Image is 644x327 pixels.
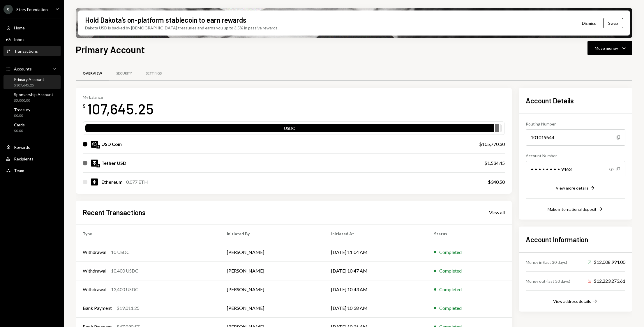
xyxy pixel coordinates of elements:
[439,305,462,312] div: Completed
[220,280,324,299] td: [PERSON_NAME]
[83,71,102,76] div: Overview
[595,45,618,51] div: Move money
[76,66,109,81] a: Overview
[220,299,324,317] td: [PERSON_NAME]
[556,185,595,191] button: View more details
[324,224,427,243] th: Initiated At
[14,107,30,112] div: Treasury
[3,90,61,104] a: Sponsorship Account$5,000.00
[109,66,139,81] a: Security
[14,66,32,71] div: Accounts
[126,178,148,185] div: 0.077 ETH
[14,37,24,42] div: Inbox
[3,121,61,135] a: Cards$0.00
[439,267,462,274] div: Completed
[3,153,61,164] a: Recipients
[588,259,625,266] div: $12,008,994.00
[220,261,324,280] td: [PERSON_NAME]
[526,259,567,265] div: Money in (last 30 days)
[526,96,625,105] h2: Account Details
[83,208,146,217] h2: Recent Transactions
[526,129,625,146] div: 101019644
[587,41,632,55] button: Move money
[83,249,106,256] div: Withdrawal
[526,121,625,127] div: Routing Number
[85,125,494,133] div: USDC
[3,142,61,152] a: Rewards
[14,168,24,173] div: Team
[489,209,505,215] a: View all
[324,243,427,261] td: [DATE] 11:04 AM
[526,161,625,177] div: • • • • • • • • 9463
[111,249,130,256] div: 10 USDC
[439,249,462,256] div: Completed
[14,98,53,103] div: $5,000.00
[14,128,25,133] div: $0.00
[489,210,505,215] div: View all
[3,105,61,119] a: Treasury$0.00
[87,100,153,118] div: 107,645.25
[91,178,98,185] img: ETH
[85,15,246,25] div: Hold Dakota’s on-platform stablecoin to earn rewards
[111,286,138,293] div: 13,400 USDC
[76,44,145,55] h1: Primary Account
[14,83,44,88] div: $107,645.25
[14,145,30,150] div: Rewards
[14,113,30,118] div: $0.00
[439,286,462,293] div: Completed
[117,305,140,312] div: $19,011.25
[91,160,98,167] img: USDT
[101,141,122,148] div: USD Coin
[3,22,61,33] a: Home
[324,280,427,299] td: [DATE] 10:43 AM
[220,243,324,261] td: [PERSON_NAME]
[526,235,625,244] h2: Account Information
[220,224,324,243] th: Initiated By
[91,141,98,148] img: USDC
[488,178,505,185] div: $340.50
[96,164,100,167] img: ethereum-mainnet
[556,185,588,190] div: View more details
[324,261,427,280] td: [DATE] 10:47 AM
[548,206,604,213] button: Make international deposit
[16,7,48,12] div: Story Foundation
[427,224,512,243] th: Status
[3,34,61,45] a: Inbox
[116,71,132,76] div: Security
[14,92,53,97] div: Sponsorship Account
[553,298,598,305] button: View address details
[14,49,38,54] div: Transactions
[3,46,61,56] a: Transactions
[83,103,86,109] div: $
[3,165,61,176] a: Team
[3,5,13,14] div: S
[76,224,220,243] th: Type
[479,141,505,148] div: $105,770.30
[588,277,625,284] div: $12,223,273.61
[14,122,25,127] div: Cards
[3,75,61,89] a: Primary Account$107,645.25
[324,299,427,317] td: [DATE] 10:38 AM
[83,286,106,293] div: Withdrawal
[526,153,625,159] div: Account Number
[83,95,153,100] div: My balance
[96,145,100,149] img: ethereum-mainnet
[85,25,278,31] div: Dakota USD is backed by [DEMOGRAPHIC_DATA] treasuries and earns you up to 3.5% in passive rewards.
[101,160,126,167] div: Tether USD
[111,267,138,274] div: 10,400 USDC
[14,25,25,30] div: Home
[139,66,169,81] a: Settings
[14,77,44,82] div: Primary Account
[83,267,106,274] div: Withdrawal
[553,299,591,304] div: View address details
[548,207,597,212] div: Make international deposit
[3,63,61,74] a: Accounts
[101,178,123,185] div: Ethereum
[575,16,603,30] button: Dismiss
[603,18,623,28] button: Swap
[146,71,162,76] div: Settings
[14,156,33,161] div: Recipients
[83,305,112,312] div: Bank Payment
[484,160,505,167] div: $1,534.45
[526,278,570,284] div: Money out (last 30 days)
